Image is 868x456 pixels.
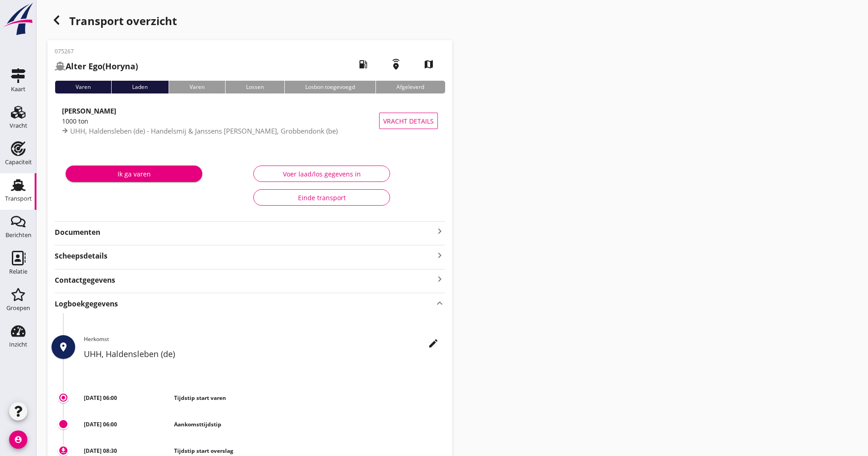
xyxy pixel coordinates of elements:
div: Einde transport [261,193,382,202]
span: Vracht details [383,116,434,126]
i: place [58,342,69,352]
div: Groepen [6,305,30,311]
strong: [DATE] 08:30 [84,447,117,455]
i: map [416,52,442,77]
i: keyboard_arrow_right [434,249,445,261]
div: Voer laad/los gegevens in [261,169,382,179]
div: Kaart [11,86,26,92]
strong: [PERSON_NAME] [62,106,116,115]
div: Relatie [9,269,27,275]
h1: Transport overzicht [47,11,452,40]
strong: Tijdstip start varen [174,394,226,402]
h2: (Horyna) [55,60,138,73]
button: Einde transport [253,189,390,206]
strong: Scheepsdetails [55,251,108,261]
button: Voer laad/los gegevens in [253,166,390,182]
strong: Contactgegevens [55,275,115,285]
strong: Tijdstip start overslag [174,447,233,455]
div: Afgeleverd [375,81,445,93]
strong: Documenten [55,227,434,238]
div: Vracht [10,123,27,129]
span: UHH, Haldensleben (de) - Handelsmij & Janssens [PERSON_NAME], Grobbendonk (be) [70,126,338,135]
div: Transport [5,196,32,202]
i: emergency_share [383,52,409,77]
i: keyboard_arrow_right [434,226,445,237]
strong: [DATE] 06:00 [84,420,117,428]
i: download [60,447,67,454]
button: Ik ga varen [66,166,202,182]
strong: Aankomsttijdstip [174,420,221,428]
div: Losbon toegevoegd [284,81,375,93]
strong: [DATE] 06:00 [84,394,117,402]
span: Herkomst [84,335,109,343]
img: logo-small.a267ee39.svg [2,2,35,36]
div: Varen [55,81,111,93]
button: Vracht details [379,113,438,129]
strong: Alter Ego [66,61,103,72]
a: [PERSON_NAME]1000 tonUHH, Haldensleben (de) - Handelsmij & Janssens [PERSON_NAME], Grobbendonk (b... [55,101,445,141]
div: Varen [169,81,225,93]
i: account_circle [9,430,27,449]
i: edit [428,338,439,349]
i: keyboard_arrow_up [434,297,445,309]
div: Inzicht [9,342,27,347]
div: Laden [111,81,168,93]
strong: Logboekgegevens [55,299,118,309]
i: trip_origin [60,394,67,401]
p: 075267 [55,47,138,56]
div: Ik ga varen [73,169,195,179]
div: 1000 ton [62,116,379,126]
i: local_gas_station [350,52,376,77]
i: keyboard_arrow_right [434,273,445,285]
h2: UHH, Haldensleben (de) [84,348,445,360]
div: Berichten [5,232,31,238]
div: Lossen [225,81,284,93]
div: Capaciteit [5,159,32,165]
